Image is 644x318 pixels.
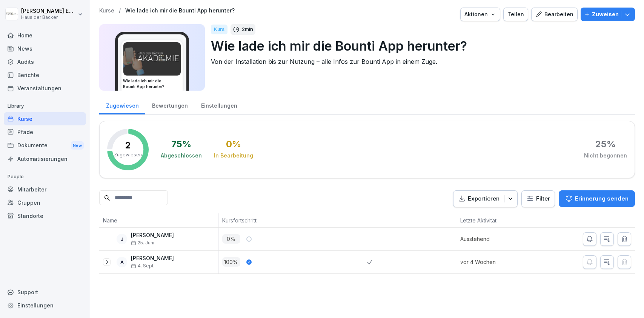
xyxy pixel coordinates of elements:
div: J [117,234,127,244]
a: Veranstaltungen [4,82,86,95]
p: Kursfortschritt [222,216,363,224]
p: Ausstehend [460,235,531,243]
a: Bewertungen [145,95,194,114]
div: Filter [526,195,550,202]
div: Support [4,286,86,299]
a: News [4,42,86,55]
a: Einstellungen [4,299,86,312]
a: Kurse [99,8,114,14]
p: 0 % [222,234,240,244]
p: / [119,8,121,14]
p: [PERSON_NAME] [131,232,174,239]
div: Nicht begonnen [584,152,627,159]
a: Berichte [4,68,86,82]
p: Haus der Bäcker [21,15,76,20]
p: 2 min [242,26,253,33]
a: Audits [4,55,86,68]
p: Library [4,100,86,112]
button: Zuweisen [581,8,635,21]
div: Kurs [211,25,227,34]
p: [PERSON_NAME] Ehlerding [21,8,76,14]
div: Dokumente [4,139,86,153]
p: People [4,171,86,183]
button: Bearbeiten [531,8,578,21]
div: Teilen [507,10,524,19]
p: Zuweisen [592,10,619,19]
div: 75 % [171,140,191,149]
p: vor 4 Wochen [460,258,531,266]
p: Erinnerung senden [575,195,629,203]
p: 100 % [222,257,240,267]
p: Zugewiesen [114,151,142,158]
div: Aktionen [464,10,496,19]
p: 2 [125,141,131,150]
button: Teilen [503,8,528,21]
a: Standorte [4,209,86,222]
a: Kurse [4,112,86,125]
img: s78w77shk91l4aeybtorc9h7.png [123,42,181,76]
a: Gruppen [4,196,86,209]
a: Automatisierungen [4,152,86,165]
button: Aktionen [460,8,500,21]
div: 25 % [595,140,616,149]
p: [PERSON_NAME] [131,255,174,262]
button: Exportieren [453,190,518,207]
div: Abgeschlossen [161,152,202,159]
a: Einstellungen [194,95,244,114]
a: Pfade [4,125,86,139]
div: A [117,257,127,267]
div: 0 % [226,140,241,149]
a: Mitarbeiter [4,183,86,196]
span: 4. Sept. [131,263,155,269]
button: Erinnerung senden [559,190,635,207]
button: Filter [522,191,555,207]
div: New [71,141,84,150]
p: Von der Installation bis zur Nutzung – alle Infos zur Bounti App in einem Zuge. [211,57,629,66]
a: Zugewiesen [99,95,145,114]
a: Wie lade ich mir die Bounti App herunter? [125,8,235,14]
div: In Bearbeitung [214,152,253,159]
p: Exportieren [468,195,500,203]
a: Home [4,29,86,42]
p: Wie lade ich mir die Bounti App herunter? [211,36,629,56]
a: DokumenteNew [4,139,86,153]
p: Letzte Aktivität [460,216,527,224]
h3: Wie lade ich mir die Bounti App herunter? [123,78,181,90]
p: Name [103,216,214,224]
span: 25. Juni [131,240,154,245]
div: Bearbeiten [535,10,573,19]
